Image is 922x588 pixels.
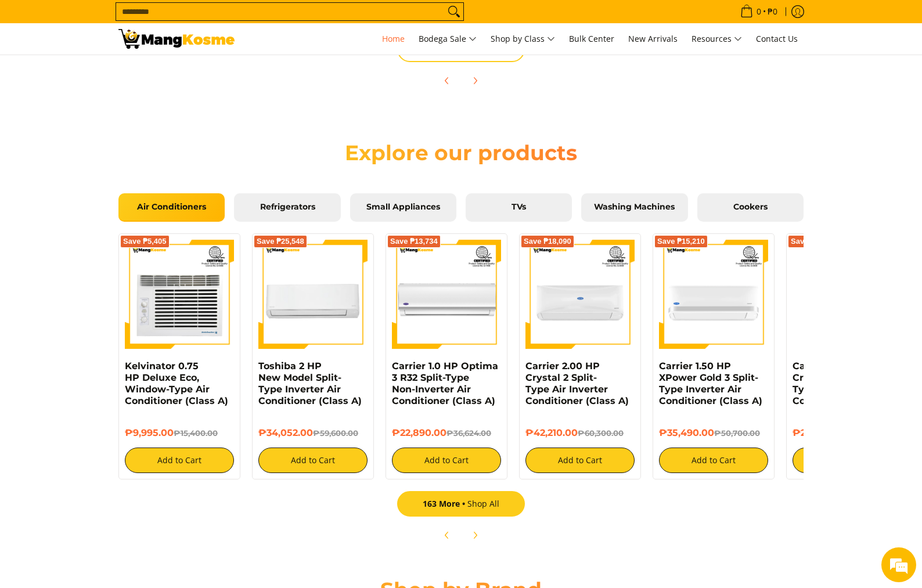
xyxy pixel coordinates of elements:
del: ₱59,600.00 [313,428,358,438]
button: Add to Cart [125,448,234,473]
button: Add to Cart [392,448,501,473]
span: Home [382,33,405,44]
div: Minimize live chat window [190,6,218,34]
button: Add to Cart [793,448,902,473]
a: Shop by Class [485,23,561,55]
span: Resources [691,32,742,46]
span: Contact Us [756,33,798,44]
a: Cookers [697,193,804,222]
button: Search [445,3,463,20]
textarea: Type your message and hit 'Enter' [6,317,221,358]
span: Save ₱25,548 [257,238,304,245]
a: New Arrivals [622,23,683,55]
span: Save ₱13,734 [390,238,438,245]
img: Kelvinator 0.75 HP Deluxe Eco, Window-Type Air Conditioner (Class A) [125,240,234,349]
span: 163 More [423,498,467,509]
button: Add to Cart [659,448,768,473]
a: Bulk Center [563,23,620,55]
button: Previous [434,68,460,93]
del: ₱15,400.00 [174,428,218,438]
img: Mang Kosme: Your Home Appliances Warehouse Sale Partner! [118,29,235,49]
img: Toshiba 2 HP New Model Split-Type Inverter Air Conditioner (Class A) [258,240,368,349]
button: Next [462,68,488,93]
a: Carrier 2.00 HP Crystal 2 Split-Type Air Inverter Conditioner (Class A) [525,360,629,406]
span: Small Appliances [359,202,448,212]
span: Shop by Class [491,32,555,46]
a: Small Appliances [350,193,456,222]
span: We're online! [67,146,160,264]
h2: Explore our products [293,140,629,166]
nav: Main Menu [246,23,804,55]
a: Washing Machines [581,193,687,222]
img: Carrier 1.0 HP Optima 3 R32 Split-Type Non-Inverter Air Conditioner (Class A) [392,240,501,349]
button: Previous [434,522,460,548]
del: ₱36,624.00 [446,428,491,438]
button: Add to Cart [258,448,368,473]
span: TVs [474,202,563,212]
button: Add to Cart [525,448,635,473]
span: ₱0 [766,8,779,16]
span: Save ₱9,950 [791,238,834,245]
a: Home [376,23,410,55]
a: Resources [686,23,748,55]
button: Next [462,522,488,548]
h6: ₱42,210.00 [525,427,635,439]
del: ₱60,300.00 [578,428,624,438]
a: Carrier 1.0 HP Optima 3 R32 Split-Type Non-Inverter Air Conditioner (Class A) [392,360,498,406]
a: Toshiba 2 HP New Model Split-Type Inverter Air Conditioner (Class A) [258,360,362,406]
span: Cookers [706,202,795,212]
span: Save ₱18,090 [524,238,571,245]
span: Save ₱5,405 [123,238,167,245]
a: Refrigerators [234,193,340,222]
span: Save ₱15,210 [657,238,705,245]
h6: ₱34,052.00 [258,427,368,439]
img: Carrier 1.50 HP XPower Gold 3 Split-Type Inverter Air Conditioner (Class A) [659,240,768,349]
span: Washing Machines [590,202,679,212]
a: Kelvinator 0.75 HP Deluxe Eco, Window-Type Air Conditioner (Class A) [125,360,228,406]
span: Bulk Center [569,33,614,44]
span: 0 [755,8,763,16]
a: Air Conditioners [118,193,225,222]
span: • [737,5,781,18]
a: Contact Us [750,23,804,55]
h6: ₱29,850.00 [793,427,902,439]
img: Carrier 2.00 HP Crystal 2 Split-Type Air Inverter Conditioner (Class A) [525,240,635,349]
del: ₱50,700.00 [714,428,760,438]
span: Air Conditioners [127,202,216,212]
a: 163 MoreShop All [397,491,525,517]
h6: ₱35,490.00 [659,427,768,439]
div: Air Conditioners [118,228,804,548]
span: Refrigerators [243,202,332,212]
h6: ₱9,995.00 [125,427,234,439]
span: Bodega Sale [419,32,477,46]
a: Bodega Sale [413,23,482,55]
a: TVs [466,193,572,222]
a: Carrier 1.50 HP XPower Gold 3 Split-Type Inverter Air Conditioner (Class A) [659,360,762,406]
img: Carrier 1.00 HP Crystal Split-Type Inverter Air Conditioner (Class A) [793,240,902,349]
a: Carrier 1.00 HP Crystal Split-Type Inverter Air Conditioner (Class A) [793,360,896,406]
h6: ₱22,890.00 [392,427,501,439]
span: New Arrivals [628,33,678,44]
div: Chat with us now [60,65,195,80]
